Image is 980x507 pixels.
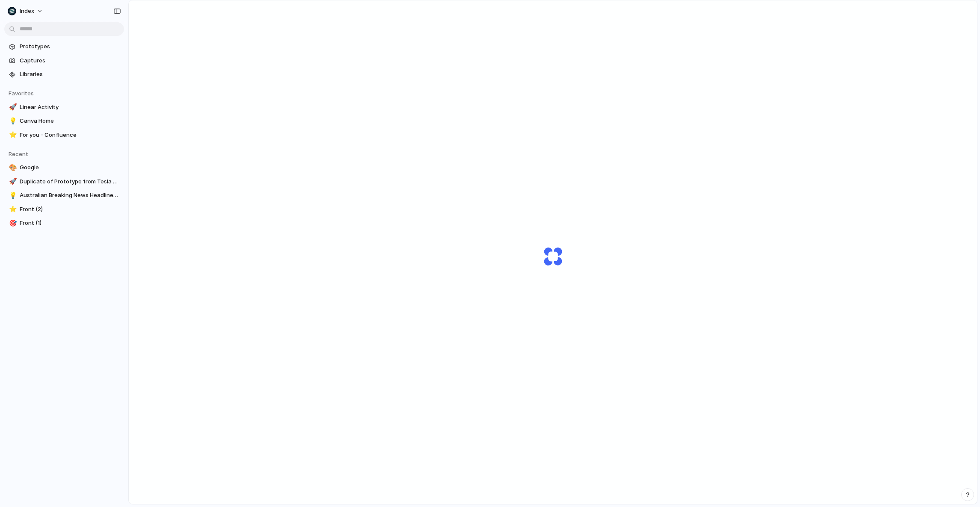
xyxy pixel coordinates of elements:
[4,203,124,216] a: ⭐Front (2)
[8,219,16,227] button: 🎯
[20,117,121,125] span: Canva Home
[8,191,16,200] button: 💡
[8,177,16,186] button: 🚀
[20,219,121,227] span: Front (1)
[20,56,121,65] span: Captures
[4,68,124,81] a: Libraries
[4,40,124,53] a: Prototypes
[20,42,121,51] span: Prototypes
[8,163,16,172] button: 🎨
[20,205,121,214] span: Front (2)
[4,129,124,141] a: ⭐For you - Confluence
[8,103,16,112] button: 🚀
[20,131,121,139] span: For you - Confluence
[8,205,16,214] button: ⭐
[9,90,34,97] span: Favorites
[20,177,121,186] span: Duplicate of Prototype from Tesla MODEL 3 2025 rental in [GEOGRAPHIC_DATA], [GEOGRAPHIC_DATA] by ...
[20,163,121,172] span: Google
[9,116,15,126] div: 💡
[4,217,124,230] a: 🎯Front (1)
[9,191,15,200] div: 💡
[9,177,15,186] div: 🚀
[20,103,121,112] span: Linear Activity
[4,189,124,202] a: 💡Australian Breaking News Headlines & World News Online | [DOMAIN_NAME]
[4,161,124,174] a: 🎨Google
[9,163,15,173] div: 🎨
[4,101,124,114] a: 🚀Linear Activity
[20,7,34,15] span: Index
[8,131,16,139] button: ⭐
[9,130,15,140] div: ⭐
[9,150,28,157] span: Recent
[4,175,124,188] a: 🚀Duplicate of Prototype from Tesla MODEL 3 2025 rental in [GEOGRAPHIC_DATA], [GEOGRAPHIC_DATA] by...
[4,54,124,67] a: Captures
[9,218,15,228] div: 🎯
[9,102,15,112] div: 🚀
[4,115,124,127] a: 💡Canva Home
[20,70,121,79] span: Libraries
[20,191,121,200] span: Australian Breaking News Headlines & World News Online | [DOMAIN_NAME]
[9,204,15,214] div: ⭐
[4,4,47,18] button: Index
[8,117,16,125] button: 💡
